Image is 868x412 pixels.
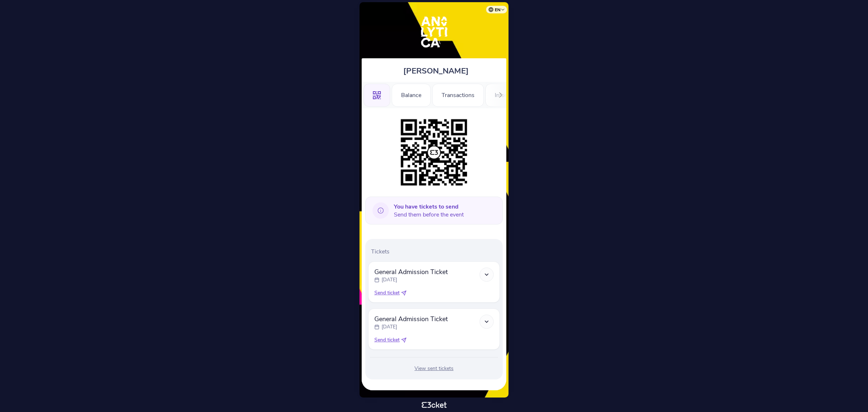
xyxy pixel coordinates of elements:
[382,276,397,283] p: [DATE]
[374,336,400,344] span: Send ticket
[397,115,471,189] img: ccf34a3185e246459a393e07157e8643.png
[374,289,400,297] span: Send ticket
[432,91,484,98] a: Transactions
[394,203,464,219] span: Send them before the event
[394,203,459,211] b: You have tickets to send
[382,323,397,331] p: [DATE]
[374,315,448,323] span: General Admission Ticket
[392,84,431,107] div: Balance
[368,365,500,372] div: View sent tickets
[392,91,431,98] a: Balance
[374,268,448,276] span: General Admission Ticket
[371,248,500,256] p: Tickets
[412,9,457,55] img: Analytica Fest 2025 - Sep 6th
[432,84,484,107] div: Transactions
[403,66,469,76] span: [PERSON_NAME]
